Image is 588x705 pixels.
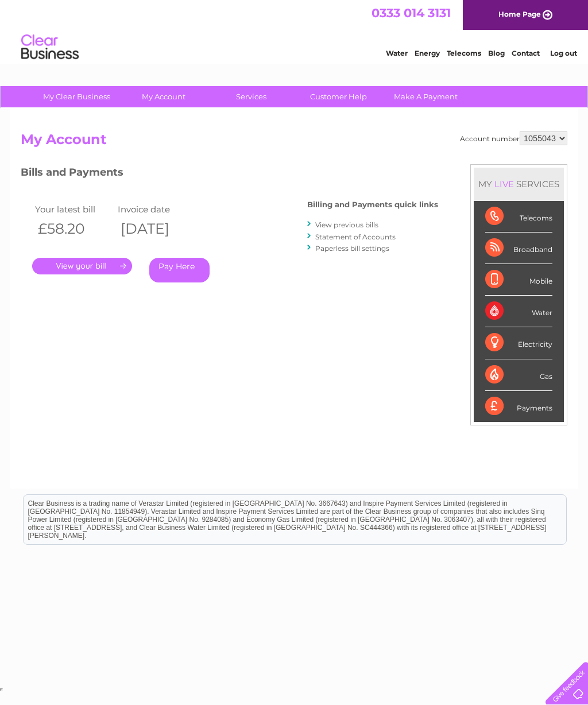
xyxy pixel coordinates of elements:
a: Customer Help [291,86,386,107]
a: Log out [550,49,577,57]
td: Your latest bill [32,202,115,217]
th: [DATE] [115,217,198,241]
div: Water [485,296,552,327]
div: Payments [485,391,552,422]
div: Mobile [485,264,552,296]
img: logo.png [21,30,79,65]
td: Invoice date [115,202,198,217]
a: . [32,258,132,274]
a: My Account [117,86,211,107]
div: MY SERVICES [474,168,564,200]
a: Services [204,86,299,107]
a: 0333 014 3131 [372,6,451,20]
a: My Clear Business [29,86,124,107]
div: LIVE [492,179,516,189]
div: Gas [485,359,552,391]
a: Statement of Accounts [315,233,396,241]
div: Account number [460,131,567,145]
a: Paperless bill settings [315,244,389,253]
a: Blog [488,49,505,57]
a: Telecoms [447,49,481,57]
h3: Bills and Payments [21,164,438,184]
div: Broadband [485,233,552,264]
a: Water [386,49,408,57]
a: View previous bills [315,220,378,229]
div: Telecoms [485,201,552,233]
th: £58.20 [32,217,115,241]
div: Electricity [485,327,552,359]
a: Contact [512,49,540,57]
h4: Billing and Payments quick links [307,200,438,209]
div: Clear Business is a trading name of Verastar Limited (registered in [GEOGRAPHIC_DATA] No. 3667643... [24,6,566,56]
a: Pay Here [149,258,210,282]
a: Energy [415,49,440,57]
h2: My Account [21,131,567,153]
a: Make A Payment [378,86,473,107]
